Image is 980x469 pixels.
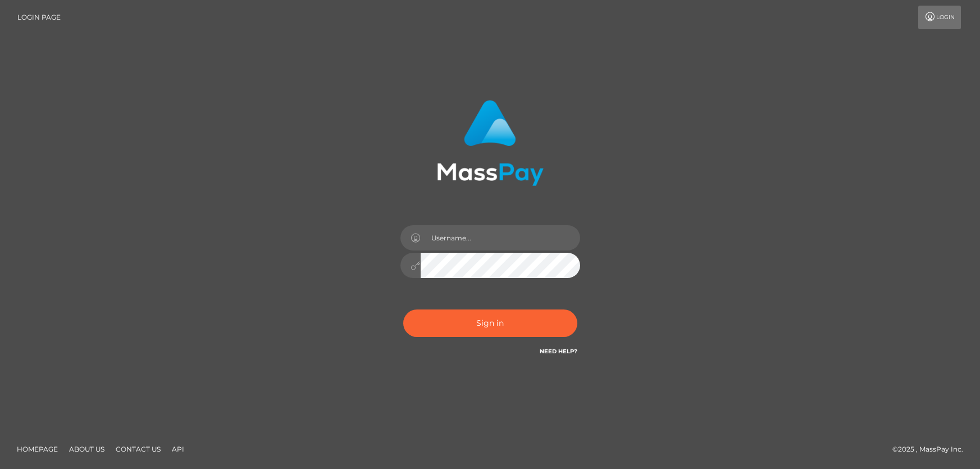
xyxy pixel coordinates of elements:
a: Login [918,6,961,29]
a: Login Page [17,6,61,29]
div: © 2025 , MassPay Inc. [892,443,972,456]
img: MassPay Login [437,100,544,186]
input: Username... [421,225,580,251]
button: Sign in [403,309,577,337]
a: Need Help? [540,348,577,355]
a: Contact Us [111,440,165,458]
a: About Us [65,440,109,458]
a: Homepage [12,440,62,458]
a: API [167,440,189,458]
